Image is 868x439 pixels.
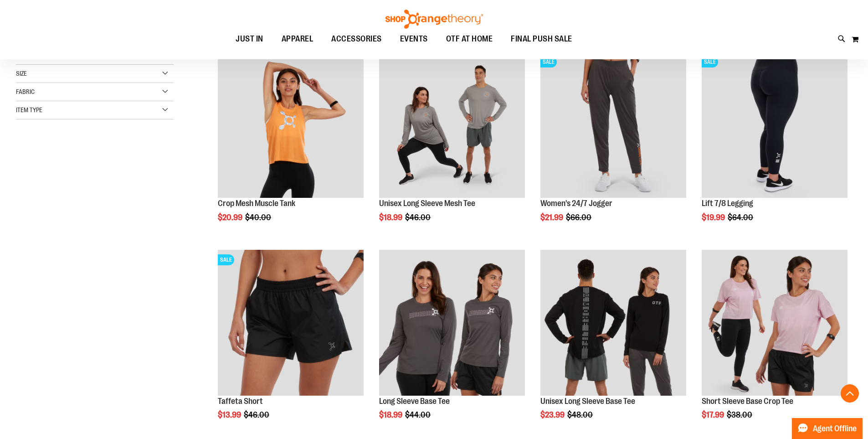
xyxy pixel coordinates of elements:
a: Main Image of Taffeta ShortSALE [218,250,364,397]
img: Product image for Unisex Long Sleeve Base Tee [540,250,686,396]
img: Product image for Short Sleeve Base Crop Tee [702,250,847,396]
span: SALE [540,57,557,67]
a: Crop Mesh Muscle Tank primary image [218,52,364,199]
span: $20.99 [218,213,244,222]
span: $17.99 [702,410,725,419]
span: SALE [702,57,718,67]
span: $38.00 [727,410,754,419]
span: $23.99 [540,410,566,419]
span: $21.99 [540,213,565,222]
span: EVENTS [400,29,428,49]
span: $18.99 [379,410,404,419]
span: APPAREL [282,29,313,49]
img: Product image for 24/7 Jogger [540,52,686,198]
span: ACCESSORIES [331,29,382,49]
span: SALE [218,254,234,265]
span: $18.99 [379,213,404,222]
span: OTF AT HOME [446,29,493,49]
span: FINAL PUSH SALE [511,29,572,49]
span: $48.00 [567,410,594,419]
div: product [697,47,852,245]
img: Main Image of Taffeta Short [218,250,364,396]
a: Long Sleeve Base Tee [379,397,450,406]
a: Crop Mesh Muscle Tank [218,199,295,208]
img: Product image for Long Sleeve Base Tee [379,250,525,396]
span: Agent Offline [813,424,857,433]
a: Product image for Long Sleeve Base Tee [379,250,525,397]
span: $19.99 [702,213,726,222]
span: $13.99 [218,410,242,419]
button: Agent Offline [792,418,863,439]
div: product [213,47,368,245]
span: $64.00 [728,213,755,222]
a: Taffeta Short [218,397,263,406]
a: Short Sleeve Base Crop Tee [702,397,793,406]
img: 2024 October Lift 7/8 Legging [702,52,847,198]
span: JUST IN [236,29,263,49]
img: Crop Mesh Muscle Tank primary image [218,52,364,198]
span: Item Type [16,106,42,114]
div: product [536,47,691,245]
a: 2024 October Lift 7/8 LeggingSALE [702,52,847,199]
img: Shop Orangetheory [384,10,484,29]
a: Product image for Short Sleeve Base Crop Tee [702,250,847,397]
a: Unisex Long Sleeve Mesh Tee primary image [379,52,525,199]
span: $46.00 [405,213,432,222]
a: Product image for 24/7 JoggerSALE [540,52,686,199]
div: product [375,47,529,245]
a: Unisex Long Sleeve Mesh Tee [379,199,475,208]
img: Unisex Long Sleeve Mesh Tee primary image [379,52,525,198]
span: $44.00 [405,410,432,419]
a: Women's 24/7 Jogger [540,199,612,208]
a: Unisex Long Sleeve Base Tee [540,397,635,406]
button: Back To Top [841,384,859,403]
span: $40.00 [245,213,272,222]
span: $46.00 [244,410,271,419]
span: $66.00 [566,213,593,222]
span: Size [16,70,27,77]
a: Product image for Unisex Long Sleeve Base Tee [540,250,686,397]
a: Lift 7/8 Legging [702,199,753,208]
span: Fabric [16,88,35,95]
